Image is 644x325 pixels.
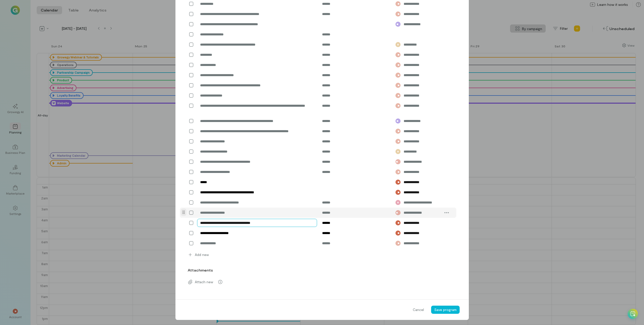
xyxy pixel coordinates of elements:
[195,252,209,257] span: Add new
[434,307,457,312] span: Save program
[195,279,213,285] span: Attach new
[431,306,460,314] button: Save program
[185,277,460,287] div: Attach new
[413,307,424,312] span: Cancel
[188,268,213,273] label: Attachments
